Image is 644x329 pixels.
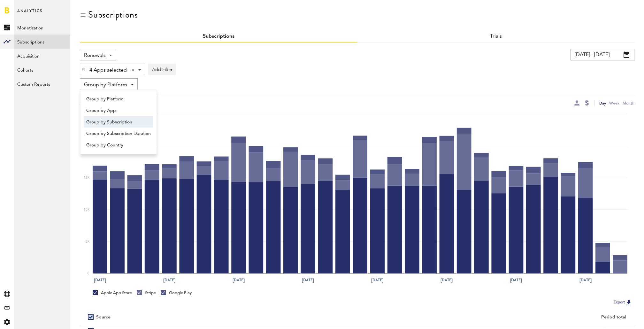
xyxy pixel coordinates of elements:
div: Clear [132,69,134,71]
text: 10K [84,208,90,211]
a: Custom Reports [14,77,70,91]
div: Apple App Store [93,290,132,296]
div: Delete [80,64,87,75]
text: [DATE] [163,277,175,283]
div: Subscriptions [88,10,138,20]
div: Source [96,315,111,320]
text: [DATE] [372,277,384,283]
text: 5K [86,240,90,243]
text: [DATE] [302,277,314,283]
span: 4 Apps selected [89,65,127,76]
span: Group by App [86,105,151,116]
a: Monetization [14,20,70,35]
a: Group by Platform [84,93,153,105]
text: 0 [88,272,89,275]
div: Google Play [161,290,192,296]
text: 15K [84,176,90,180]
span: Group by Country [86,140,151,151]
span: Group by Subscription Duration [86,128,151,139]
a: Group by App [84,105,153,116]
text: [DATE] [580,277,592,283]
div: Week [609,100,619,106]
span: Group by Platform [86,94,151,105]
span: Support [13,4,36,10]
div: Stripe [137,290,156,296]
text: [DATE] [233,277,245,283]
button: Add Filter [148,64,176,75]
div: Month [623,100,634,106]
text: [DATE] [441,277,453,283]
span: Group by Subscription [86,117,151,128]
img: trash_awesome_blue.svg [82,67,86,72]
text: [DATE] [94,277,106,283]
a: Subscriptions [203,34,234,39]
span: Analytics [17,7,42,20]
a: Subscriptions [14,35,70,49]
text: [DATE] [510,277,522,283]
a: Group by Country [84,139,153,151]
a: Acquisition [14,49,70,63]
span: Group by Platform [84,80,127,90]
a: Group by Subscription [84,116,153,128]
button: Export [612,298,634,307]
a: Group by Subscription Duration [84,128,153,139]
div: Period total [365,315,626,320]
a: Cohorts [14,63,70,77]
a: Trials [490,34,502,39]
div: Day [599,100,606,106]
span: Renewals [84,50,106,61]
img: Export [625,299,632,306]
